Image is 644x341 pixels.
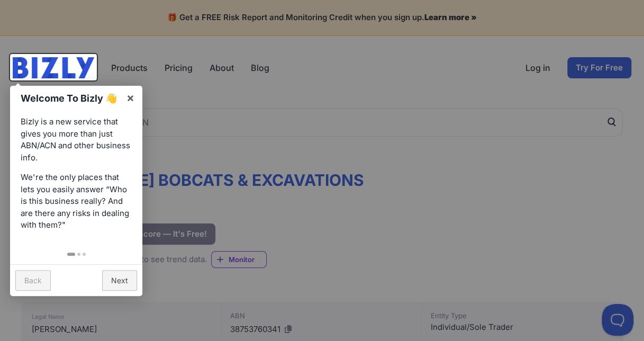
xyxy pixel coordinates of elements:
[21,91,121,105] h1: Welcome To Bizly 👋
[21,116,132,164] p: Bizly is a new service that gives you more than just ABN/ACN and other business info.
[21,172,132,231] p: We're the only places that lets you easily answer “Who is this business really? And are there any...
[102,270,137,291] a: Next
[119,86,142,110] a: ×
[15,270,51,291] a: Back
